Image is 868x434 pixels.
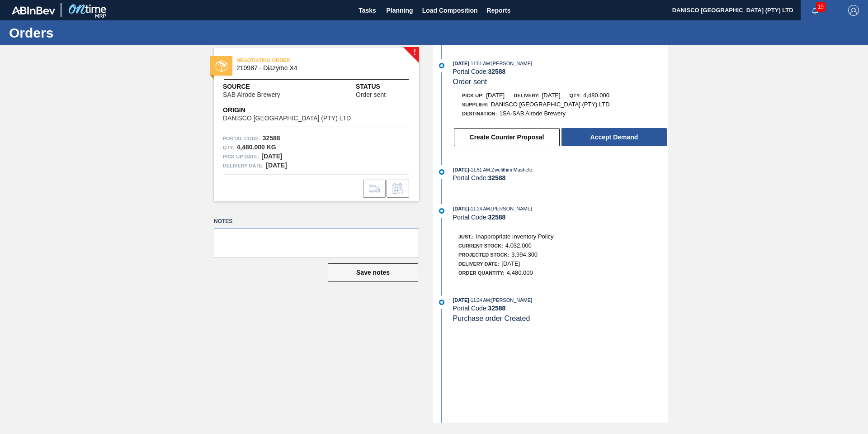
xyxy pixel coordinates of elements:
div: Portal Code: [453,174,668,181]
span: Tasks [358,5,377,16]
div: Portal Code: [453,214,668,221]
img: TNhmsLtSVTkK8tSr43FrP2fwEKptu5GPRR3wAAAABJRU5ErkJggg== [12,6,55,14]
span: : [PERSON_NAME] [490,61,533,66]
span: [DATE] [453,297,469,303]
h1: Orders [9,28,170,38]
span: - 11:51 AM [469,61,490,66]
span: Status [356,82,410,91]
button: Accept Demand [561,128,667,146]
span: DANISCO [GEOGRAPHIC_DATA] (PTY) LTD [223,115,351,122]
strong: 32588 [488,68,505,75]
span: 1SA-SAB Alrode Brewery [499,110,566,117]
span: Delivery Date: [223,161,264,170]
span: 210987 - Diazyme X4 [236,65,401,72]
span: Source [223,82,307,91]
span: [DATE] [501,260,520,267]
span: SAB Alrode Brewery [223,91,280,98]
div: Inform order change [387,180,409,198]
div: Go to Load Composition [363,180,386,198]
span: Order sent [356,91,386,98]
span: : [PERSON_NAME] [490,297,533,303]
span: Origin [223,105,373,115]
span: Portal Code: [223,134,260,143]
span: 3,994.300 [511,251,538,258]
div: Portal Code: [453,68,668,75]
span: Qty: [570,93,581,98]
span: Just.: [458,234,474,239]
span: 19 [816,2,826,12]
strong: 32588 [488,305,505,312]
span: Planning [387,5,413,16]
button: Notifications [801,4,830,17]
span: - 11:24 AM [469,206,490,211]
label: Notes [214,215,419,228]
button: Save notes [328,263,418,281]
span: Current Stock: [458,243,503,248]
img: atual [439,208,444,214]
img: atual [439,169,444,175]
span: 4,032.000 [505,242,532,249]
span: : Zwelithini Mashele [490,167,533,172]
span: - 11:24 AM [469,298,490,303]
span: Delivery: [514,93,539,98]
span: Order sent [453,78,487,86]
img: status [216,60,227,72]
span: : [PERSON_NAME] [490,206,533,211]
span: [DATE] [486,92,505,99]
button: Create Counter Proposal [454,128,560,146]
img: Logout [848,5,859,16]
span: Projected Stock: [458,252,509,258]
strong: 32588 [263,134,280,142]
strong: 32588 [488,214,505,221]
strong: 4,480.000 KG [236,143,276,151]
span: Order Quantity: [458,270,505,276]
span: Pick up: [462,93,484,98]
span: Load Composition [422,5,478,16]
span: - 11:51 AM [469,167,490,172]
span: Delivery Date: [458,261,499,267]
span: NEGOTIATING ORDER [236,56,363,65]
span: [DATE] [542,92,561,99]
span: Purchase order Created [453,315,530,322]
span: 4,480.000 [507,269,533,276]
span: [DATE] [453,61,469,66]
img: atual [439,63,444,68]
div: Portal Code: [453,305,668,312]
span: [DATE] [453,206,469,211]
span: [DATE] [453,167,469,172]
span: Pick up Date: [223,152,259,161]
span: Supplier: [462,102,489,107]
span: 4,480.000 [583,92,609,99]
strong: [DATE] [261,153,282,160]
strong: 32588 [488,174,505,181]
span: Reports [487,5,511,16]
span: Qty : [223,143,234,152]
img: atual [439,300,444,305]
strong: [DATE] [266,162,287,169]
span: Destination: [462,111,497,116]
span: Inappropriate Inventory Policy [476,233,554,240]
span: DANISCO [GEOGRAPHIC_DATA] (PTY) LTD [491,101,610,108]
